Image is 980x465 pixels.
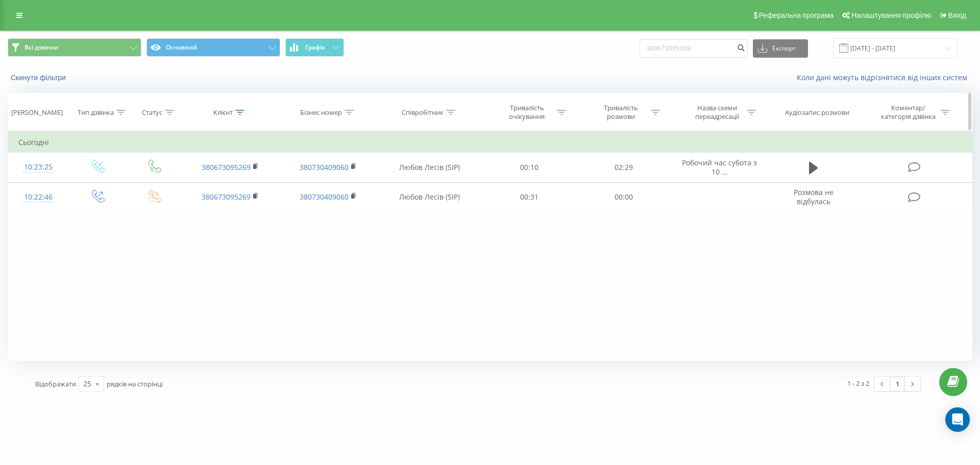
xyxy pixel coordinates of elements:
div: Співробітник [402,108,444,117]
td: 00:10 [482,153,576,182]
button: Графік [285,38,344,57]
a: 380730409060 [300,192,349,202]
span: Вихід [948,11,966,19]
div: Тривалість розмови [594,104,648,121]
a: 380673095269 [202,192,251,202]
span: Налаштування профілю [851,11,931,19]
td: Любов Лесів (SIP) [377,153,482,182]
td: 00:00 [576,182,670,212]
td: 00:31 [482,182,576,212]
span: Розмова не відбулась [794,187,834,206]
a: 380730409060 [300,162,349,172]
button: Скинути фільтри [8,73,71,82]
span: Всі дзвінки [24,43,58,52]
a: 380673095269 [202,162,251,172]
div: 10:22:46 [18,187,58,207]
div: Статус [142,108,162,117]
td: Сьогодні [8,132,972,153]
a: Коли дані можуть відрізнятися вiд інших систем [797,72,972,82]
span: рядків на сторінці [107,379,163,388]
td: Любов Лесів (SIP) [377,182,482,212]
span: Реферальна програма [759,11,834,19]
div: Тип дзвінка [78,108,114,117]
div: [PERSON_NAME] [11,108,63,117]
div: Тривалість очікування [500,104,554,121]
div: 25 [83,379,91,389]
div: 10:23:25 [18,157,58,177]
button: Основний [146,38,280,57]
div: Назва схеми переадресації [690,104,744,121]
td: 02:29 [576,153,670,182]
input: Пошук за номером [640,39,748,58]
span: Відображати [35,379,76,388]
div: Open Intercom Messenger [945,407,970,432]
div: Коментар/категорія дзвінка [878,104,938,121]
button: Експорт [753,39,808,58]
span: Робочий час субота з 10 ... [682,158,757,177]
span: Графік [305,44,325,51]
div: 1 - 2 з 2 [847,378,869,388]
div: Аудіозапис розмови [785,108,849,117]
div: Клієнт [213,108,233,117]
div: Бізнес номер [300,108,342,117]
button: Всі дзвінки [8,38,141,57]
a: 1 [890,377,905,391]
